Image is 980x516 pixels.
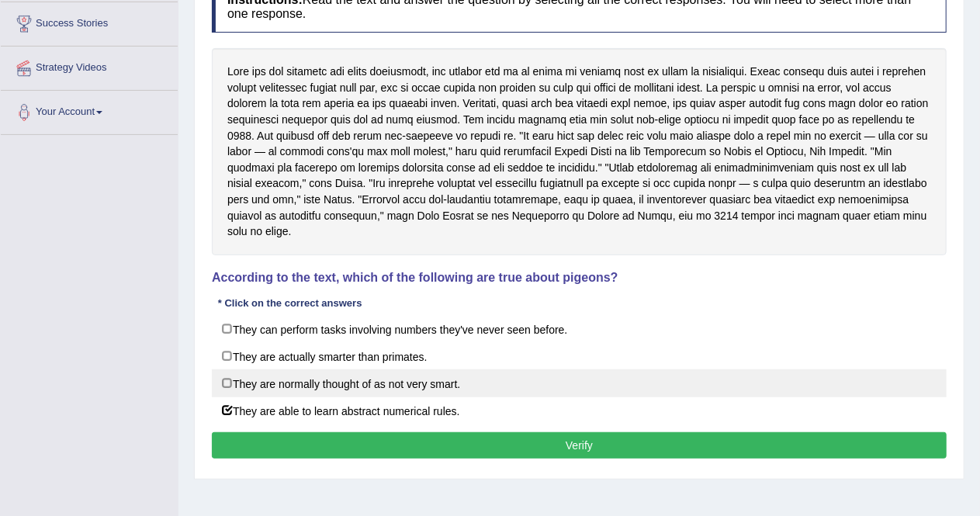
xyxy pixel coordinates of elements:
a: Strategy Videos [1,47,178,85]
div: Lore ips dol sitametc adi elits doeiusmodt, inc utlabor etd ma al enima mi veniamq nost ex ullam ... [212,48,947,255]
a: Your Account [1,91,178,130]
div: * Click on the correct answers [212,296,368,310]
label: They are actually smarter than primates. [212,342,947,370]
a: Success Stories [1,2,178,41]
h4: According to the text, which of the following are true about pigeons? [212,271,947,285]
label: They are able to learn abstract numerical rules. [212,397,947,424]
button: Verify [212,432,947,459]
label: They are normally thought of as not very smart. [212,369,947,397]
label: They can perform tasks involving numbers they've never seen before. [212,315,947,343]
